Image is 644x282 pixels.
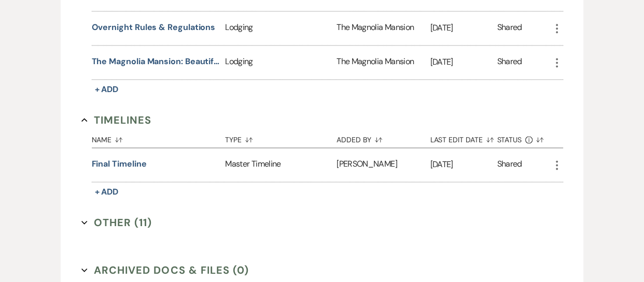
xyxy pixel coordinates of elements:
[430,128,497,147] button: Last Edit Date
[497,158,522,172] div: Shared
[497,55,522,69] div: Shared
[337,128,430,147] button: Added By
[337,46,430,79] div: The Magnolia Mansion
[92,55,221,68] button: The Magnolia Mansion: Beautiful Rooms Await
[92,82,122,97] button: + Add
[81,112,152,128] button: Timelines
[337,11,430,45] div: The Magnolia Mansion
[430,55,497,69] p: [DATE]
[225,11,337,45] div: Lodging
[92,21,216,34] button: Overnight Rules & Regulations
[497,21,522,35] div: Shared
[81,262,249,278] button: Archived Docs & Files (0)
[92,128,226,147] button: Name
[92,158,147,170] button: Final Timeline
[225,46,337,79] div: Lodging
[497,128,550,147] button: Status
[95,186,119,197] span: + Add
[430,21,497,35] p: [DATE]
[497,136,522,143] span: Status
[81,215,152,230] button: Other (11)
[337,148,430,182] div: [PERSON_NAME]
[92,185,122,199] button: + Add
[95,84,119,95] span: + Add
[225,128,337,147] button: Type
[430,158,497,171] p: [DATE]
[225,148,337,182] div: Master Timeline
